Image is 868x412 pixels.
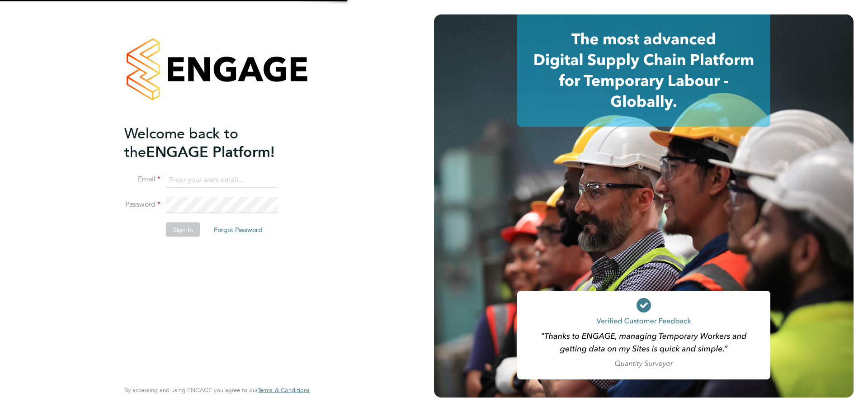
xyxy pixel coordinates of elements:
span: Terms & Conditions [258,386,310,394]
input: Enter your work email... [166,172,278,188]
h2: ENGAGE Platform! [124,124,301,161]
label: Password [124,200,160,209]
span: By accessing and using ENGAGE you agree to our [124,386,310,394]
button: Forgot Password [207,223,269,237]
a: Terms & Conditions [258,387,310,394]
label: Email [124,175,160,184]
button: Sign In [166,223,200,237]
span: Welcome back to the [124,124,238,161]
